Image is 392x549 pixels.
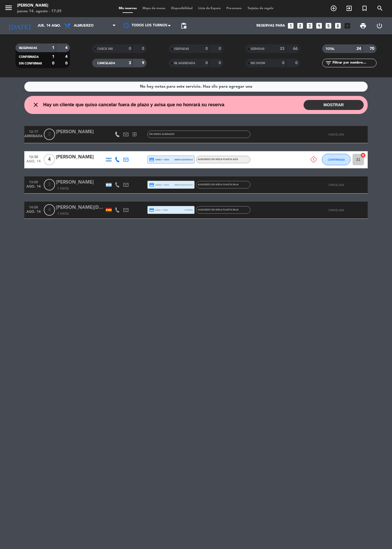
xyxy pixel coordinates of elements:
[97,48,113,50] span: CHECK INS
[149,182,169,187] span: amex * 2002
[4,3,13,12] i: menu
[53,22,60,29] i: arrow_drop_down
[44,204,55,216] span: 4
[4,3,13,14] button: menu
[56,128,104,136] div: [PERSON_NAME]
[44,179,55,190] span: 3
[4,19,35,32] i: [DATE]
[116,7,140,10] span: Mis reservas
[251,48,265,50] span: SERVIDAS
[26,128,41,135] span: 12:17
[295,61,299,65] strong: 0
[142,61,145,65] strong: 9
[185,208,193,212] span: stripe
[315,22,323,29] i: looks_4
[325,60,332,66] i: filter_list
[129,61,131,65] strong: 3
[322,204,351,216] button: CANCELADA
[360,152,366,158] i: cancel
[223,7,245,10] span: Pre-acceso
[370,47,375,51] strong: 70
[17,9,62,14] div: jueves 14. agosto - 17:39
[304,100,364,110] button: MOSTRAR
[149,157,154,162] i: credit_card
[26,134,41,141] span: ARRIBADA
[346,5,353,12] i: exit_to_app
[287,22,294,29] i: looks_one
[26,185,41,191] span: ago. 14
[129,47,131,51] strong: 0
[322,179,351,190] button: CANCELADA
[344,22,351,29] i: add_box
[282,61,284,65] strong: 0
[26,178,41,185] span: 13:00
[52,46,54,50] strong: 1
[97,62,115,65] span: CANCELADA
[326,48,334,50] span: TOTAL
[19,47,37,50] span: RESERVADAS
[17,3,62,9] div: [PERSON_NAME]
[174,48,189,50] span: SENTADAS
[65,55,69,59] strong: 4
[256,24,285,28] span: Reservas para
[376,22,383,29] i: power_settings_new
[357,47,361,51] strong: 24
[149,207,168,212] span: visa * 7399
[56,154,104,161] div: [PERSON_NAME]
[19,56,39,58] span: CONFIRMADA
[328,183,344,186] span: CANCELADA
[198,209,239,211] span: ALMUERZO en MESA PLANTA BAJA
[219,61,222,65] strong: 0
[140,83,252,90] div: No hay notas para este servicio. Haz clic para agregar una
[175,158,193,162] span: mercadopago
[306,22,313,29] i: looks_3
[32,101,39,108] i: close
[174,62,195,65] span: RE AGENDADA
[43,101,224,109] span: Hay un cliente que quiso cancelar fuera de plazo y avisa que no honrará su reserva
[74,24,94,28] span: Almuerzo
[371,17,388,34] div: LOG OUT
[57,186,69,191] span: 1 Visita
[328,208,344,212] span: CANCELADA
[180,22,187,29] span: pending_actions
[149,207,154,212] i: credit_card
[65,61,69,65] strong: 0
[26,204,41,210] span: 14:00
[26,210,41,217] span: ago. 14
[198,158,238,161] span: ALMUERZO en MESA PLANTA ALTA
[322,129,351,140] button: CANCELADA
[149,133,175,135] span: Sin menú asignado
[219,47,222,51] strong: 0
[296,22,304,29] i: looks_two
[52,55,54,59] strong: 1
[245,7,276,10] span: Tarjetas de regalo
[56,204,104,211] div: [PERSON_NAME][DATE]
[280,47,284,51] strong: 23
[328,158,345,161] span: CONFIRMADA
[140,7,168,10] span: Mapa de mesas
[65,46,69,50] strong: 4
[149,182,154,187] i: credit_card
[56,179,104,186] div: [PERSON_NAME]
[26,160,41,166] span: ago. 14
[205,47,208,51] strong: 0
[57,212,69,216] span: 1 Visita
[52,61,54,65] strong: 0
[44,154,55,165] span: 4
[325,22,332,29] i: looks_5
[330,5,337,12] i: add_circle_outline
[44,129,55,140] span: 2
[175,183,193,187] span: mercadopago
[328,133,344,136] span: CANCELADA
[195,7,223,10] span: Lista de Espera
[251,62,265,65] span: NO SHOW
[142,47,145,51] strong: 0
[322,154,351,165] button: CONFIRMADA
[293,47,299,51] strong: 66
[205,61,208,65] strong: 0
[361,5,368,12] i: turned_in_not
[334,22,342,29] i: looks_6
[132,132,137,137] i: exit_to_app
[198,184,239,186] span: ALMUERZO en MESA PLANTA BAJA
[377,5,383,12] i: search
